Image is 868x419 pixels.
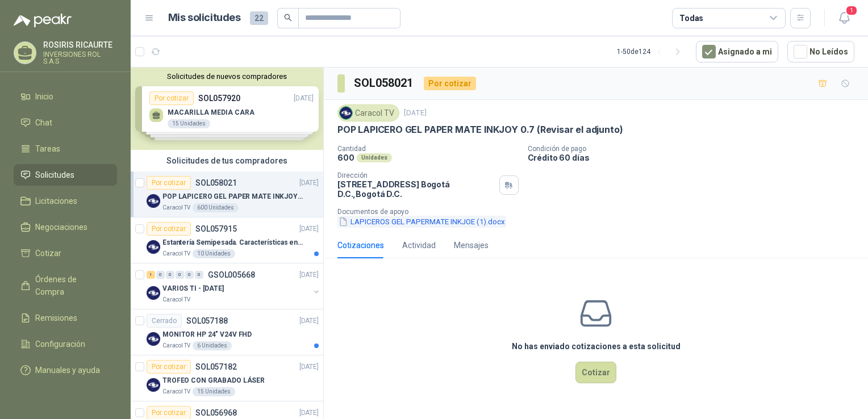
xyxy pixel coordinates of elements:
button: Asignado a mi [696,41,778,62]
img: Company Logo [340,107,352,119]
div: Unidades [357,153,392,162]
p: [DATE] [299,362,319,372]
p: 600 [337,153,354,162]
div: 0 [166,271,174,279]
img: Company Logo [147,332,160,346]
img: Company Logo [147,240,160,254]
button: Solicitudes de nuevos compradores [135,72,319,81]
div: 1 - 50 de 124 [617,43,687,61]
a: Solicitudes [14,164,117,186]
img: Company Logo [147,378,160,392]
div: Por cotizar [147,360,191,374]
p: GSOL005668 [208,271,255,279]
p: SOL056968 [195,409,237,417]
span: Configuración [35,338,85,350]
p: [DATE] [299,316,319,326]
a: Inicio [14,86,117,107]
div: Cotizaciones [337,239,384,252]
span: Cotizar [35,247,61,259]
a: Negociaciones [14,216,117,238]
div: Por cotizar [424,77,476,90]
p: [DATE] [299,408,319,418]
div: Mensajes [454,239,489,252]
span: Órdenes de Compra [35,273,106,298]
span: Remisiones [35,312,77,324]
p: INVERSIONES ROL S.A.S [43,51,117,65]
span: Chat [35,116,52,129]
div: 0 [185,271,194,279]
div: 600 Unidades [193,203,239,212]
div: 0 [156,271,165,279]
a: Tareas [14,138,117,160]
span: Licitaciones [35,195,77,207]
div: Solicitudes de tus compradores [131,150,323,171]
p: ROSIRIS RICAURTE [43,41,117,49]
p: SOL057182 [195,363,237,371]
span: search [284,14,292,22]
a: Chat [14,112,117,133]
div: 1 [147,271,155,279]
button: 1 [834,8,854,28]
span: Negociaciones [35,221,87,233]
a: Cotizar [14,242,117,264]
p: Crédito 60 días [528,153,864,162]
p: [DATE] [299,224,319,234]
p: Dirección [337,171,495,179]
img: Logo peakr [14,14,72,27]
p: TROFEO CON GRABADO LÁSER [162,375,265,386]
div: Caracol TV [337,104,399,121]
a: Licitaciones [14,190,117,212]
p: [DATE] [404,108,427,119]
p: [DATE] [299,270,319,280]
a: Por cotizarSOL058021[DATE] Company LogoPOP LAPICERO GEL PAPER MATE INKJOY 0.7 (Revisar el adjunto... [131,171,323,217]
p: Caracol TV [162,203,190,212]
a: Configuración [14,333,117,355]
div: Por cotizar [147,222,191,236]
button: No Leídos [787,41,854,62]
div: Todas [679,12,703,24]
p: Caracol TV [162,387,190,396]
div: 10 Unidades [193,249,235,258]
p: POP LAPICERO GEL PAPER MATE INKJOY 0.7 (Revisar el adjunto) [162,191,304,202]
a: CerradoSOL057188[DATE] Company LogoMONITOR HP 24" V24V FHDCaracol TV6 Unidades [131,309,323,355]
p: [DATE] [299,178,319,188]
p: POP LAPICERO GEL PAPER MATE INKJOY 0.7 (Revisar el adjunto) [337,124,623,136]
h3: SOL058021 [354,74,415,92]
span: 22 [250,11,268,25]
a: Por cotizarSOL057915[DATE] Company LogoEstantería Semipesada. Características en el adjuntoCaraco... [131,217,323,263]
div: Actividad [402,239,436,252]
div: 15 Unidades [193,387,235,396]
div: 0 [195,271,203,279]
a: Por cotizarSOL057182[DATE] Company LogoTROFEO CON GRABADO LÁSERCaracol TV15 Unidades [131,355,323,401]
div: Por cotizar [147,176,191,190]
h3: No has enviado cotizaciones a esta solicitud [512,340,681,353]
button: Cotizar [575,362,616,383]
p: Caracol TV [162,249,190,258]
a: Órdenes de Compra [14,269,117,303]
p: Estantería Semipesada. Características en el adjunto [162,237,304,248]
a: 1 0 0 0 0 0 GSOL005668[DATE] Company LogoVARIOS TI - [DATE]Caracol TV [147,268,321,304]
p: Caracol TV [162,341,190,350]
p: [STREET_ADDRESS] Bogotá D.C. , Bogotá D.C. [337,179,495,199]
h1: Mis solicitudes [168,10,241,26]
img: Company Logo [147,286,160,300]
div: Solicitudes de nuevos compradoresPor cotizarSOL057920[DATE] MACARILLA MEDIA CARA15 UnidadesPor co... [131,68,323,150]
span: Inicio [35,90,53,103]
button: LAPICEROS GEL PAPERMATE INKJOE (1).docx [337,216,506,228]
span: Tareas [35,143,60,155]
p: VARIOS TI - [DATE] [162,283,224,294]
p: MONITOR HP 24" V24V FHD [162,329,252,340]
p: SOL058021 [195,179,237,187]
p: SOL057188 [186,317,228,325]
div: 0 [176,271,184,279]
a: Remisiones [14,307,117,329]
div: 6 Unidades [193,341,232,350]
a: Manuales y ayuda [14,359,117,381]
p: Cantidad [337,145,519,153]
p: SOL057915 [195,225,237,233]
p: Condición de pago [528,145,864,153]
span: 1 [845,5,858,16]
p: Caracol TV [162,295,190,304]
p: Documentos de apoyo [337,208,863,216]
div: Cerrado [147,314,182,328]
